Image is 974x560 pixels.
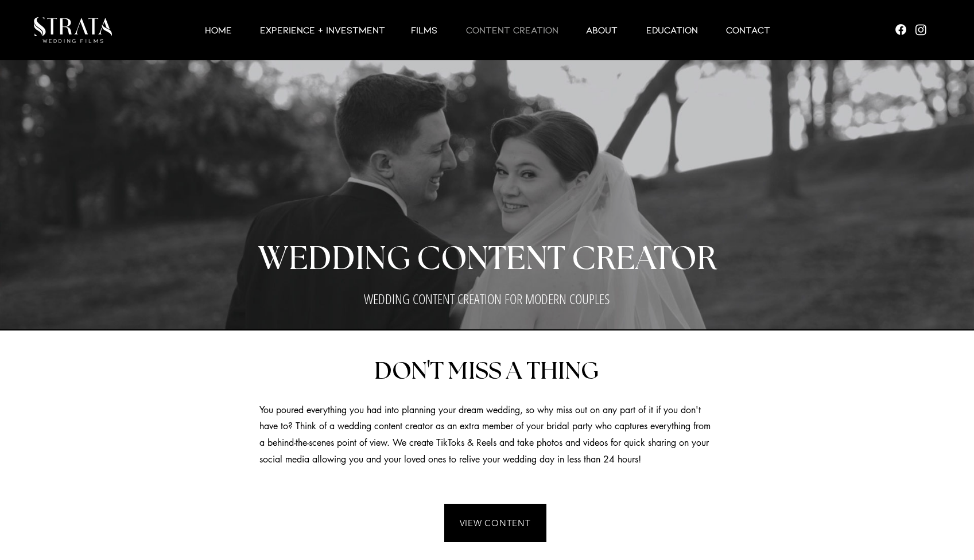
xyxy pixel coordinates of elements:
[259,404,711,465] span: You poured everything you had into planning your dream wedding, so why miss out on any part of it...
[452,23,572,37] a: CONTENT CREATION
[258,243,717,275] span: WEDDING CONTENT CREATOR
[444,504,546,542] a: VIEW CONTENT
[254,23,391,37] p: EXPERIENCE + INVESTMENT
[246,23,397,37] a: EXPERIENCE + INVESTMENT
[632,23,712,37] a: EDUCATION
[405,23,443,37] p: Films
[364,289,610,308] span: WEDDING CONTENT CREATION FOR MODERN COUPLES
[191,23,246,37] a: HOME
[199,23,238,37] p: HOME
[427,355,430,385] span: '
[572,23,632,37] a: ABOUT
[34,17,112,43] img: LUX STRATA TEST_edited.png
[580,23,623,37] p: ABOUT
[374,359,427,383] span: DON
[430,359,599,383] span: T MISS A THING
[720,23,776,37] p: Contact
[894,22,928,37] ul: Social Bar
[712,23,784,37] a: Contact
[109,23,865,37] nav: Site
[460,23,564,37] p: CONTENT CREATION
[641,23,704,37] p: EDUCATION
[397,23,452,37] a: Films
[460,518,531,528] span: VIEW CONTENT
